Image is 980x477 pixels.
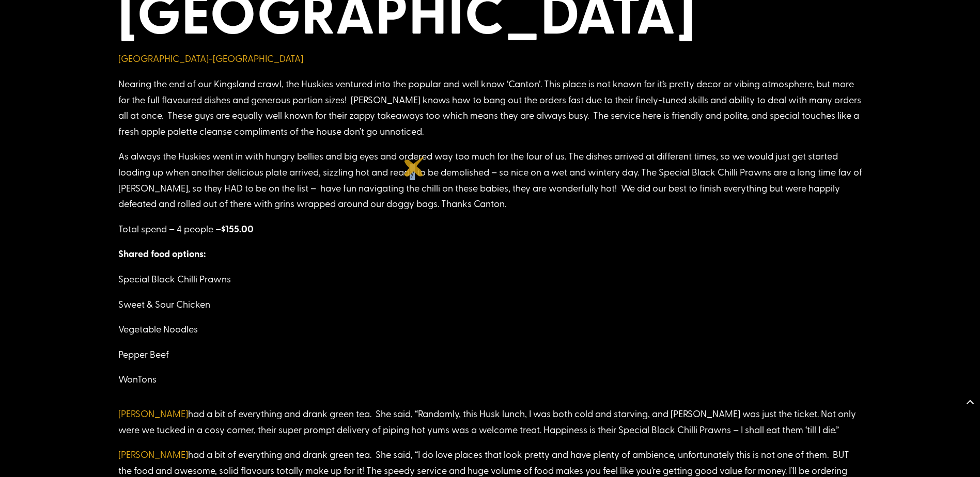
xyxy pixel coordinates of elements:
[118,52,303,65] a: [GEOGRAPHIC_DATA]-[GEOGRAPHIC_DATA]
[118,346,862,372] p: Pepper Beef
[118,221,862,246] p: Total spend – 4 people –
[118,371,862,396] p: WonTons
[118,321,862,346] p: Vegetable Noodles
[118,76,862,148] p: Nearing the end of our Kingsland crawl, the Huskies ventured into the popular and well know ‘Cant...
[118,448,188,460] a: [PERSON_NAME]
[221,222,254,235] strong: $155.00
[118,406,862,447] p: had a bit of everything and drank green tea. She said, “Randomly, this Husk lunch, I was both col...
[118,247,206,260] strong: Shared food options:
[118,296,862,322] p: Sweet & Sour Chicken
[118,271,862,296] p: Special Black Chilli Prawns
[118,407,188,420] a: [PERSON_NAME]
[118,148,862,220] p: As always the Huskies went in with hungry bellies and big eyes and ordered way too much for the f...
